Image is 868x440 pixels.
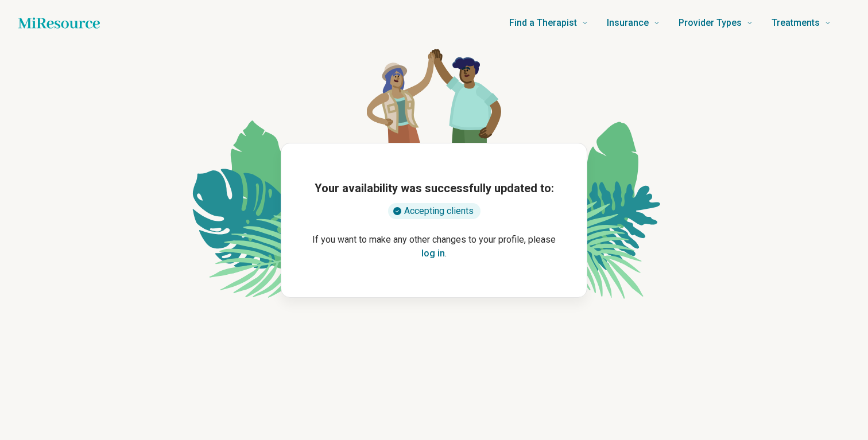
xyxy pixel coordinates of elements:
span: Treatments [772,15,820,31]
button: log in [421,247,445,260]
span: Provider Types [679,15,742,31]
span: Insurance [607,15,649,31]
p: If you want to make any other changes to your profile, please . [300,233,568,260]
h1: Your availability was successfully updated to: [315,180,554,196]
span: Find a Therapist [509,15,577,31]
a: Home page [18,11,100,34]
div: Accepting clients [388,203,480,219]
